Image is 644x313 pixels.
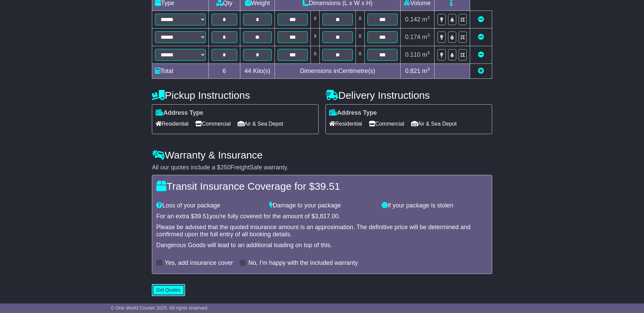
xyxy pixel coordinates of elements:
button: Get Quotes [152,284,185,296]
span: m [422,16,430,23]
sup: 3 [427,50,430,55]
td: x [356,29,364,46]
span: 0.821 [405,68,420,74]
span: Commercial [195,118,230,129]
td: x [311,29,320,46]
td: x [356,46,364,64]
h4: Pickup Instructions [152,90,319,101]
span: 0.142 [405,16,420,23]
td: x [311,46,320,64]
div: For an extra $ you're fully covered for the amount of $ . [156,213,488,220]
label: Address Type [329,109,377,117]
span: 250 [220,164,230,171]
h4: Delivery Instructions [325,90,492,101]
td: Dimensions in Centimetre(s) [275,64,401,79]
td: Total [152,64,209,79]
span: m [422,51,430,58]
div: Damage to your package [266,202,379,209]
span: 0.174 [405,34,420,40]
span: m [422,68,430,74]
td: x [311,11,320,29]
span: 3,817.00 [315,213,339,220]
span: 44 [244,68,251,74]
span: 39.51 [194,213,209,220]
label: Address Type [156,109,203,117]
a: Add new item [478,68,484,74]
a: Remove this item [478,34,484,40]
span: 0.110 [405,51,420,58]
sup: 3 [427,33,430,38]
div: Please be advised that the quoted insurance amount is an approximation. The definitive price will... [156,224,488,238]
a: Remove this item [478,16,484,23]
td: 6 [209,64,240,79]
span: Commercial [369,118,404,129]
span: Air & Sea Depot [411,118,457,129]
label: No, I'm happy with the included warranty [248,259,358,267]
div: Loss of your package [153,202,266,209]
span: Residential [329,118,362,129]
span: © One World Courier 2025. All rights reserved. [111,305,209,311]
span: m [422,34,430,40]
td: Kilo(s) [240,64,275,79]
sup: 3 [427,15,430,20]
label: Yes, add insurance cover [165,259,233,267]
div: All our quotes include a $ FreightSafe warranty. [152,164,492,171]
span: 39.51 [315,181,340,192]
sup: 3 [427,67,430,72]
h4: Warranty & Insurance [152,149,492,161]
div: If your package is stolen [378,202,491,209]
span: Residential [156,118,188,129]
div: Dangerous Goods will lead to an additional loading on top of this. [156,242,488,249]
td: x [356,11,364,29]
a: Remove this item [478,51,484,58]
span: Air & Sea Depot [238,118,283,129]
h4: Transit Insurance Coverage for $ [156,181,488,192]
